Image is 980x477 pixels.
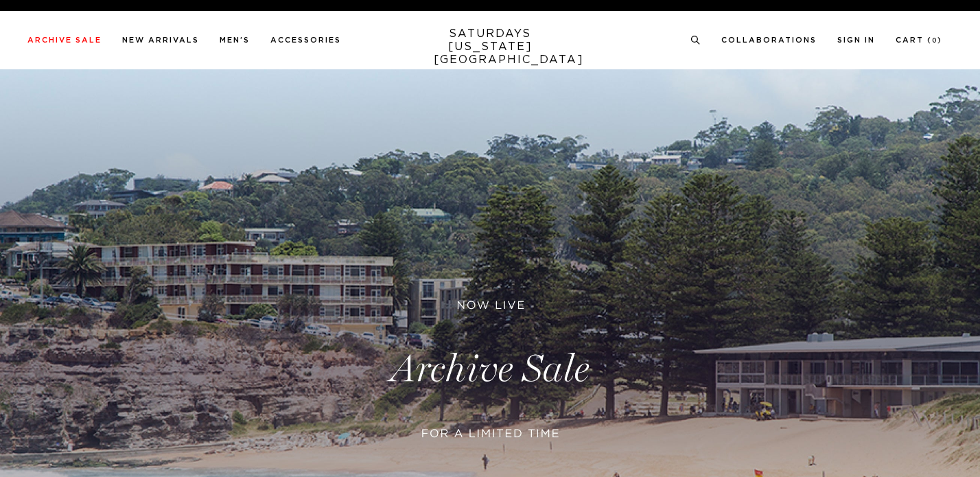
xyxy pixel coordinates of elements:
[27,36,102,44] a: Archive Sale
[220,36,250,44] a: Men's
[721,36,817,44] a: Collaborations
[932,38,937,44] small: 0
[122,36,199,44] a: New Arrivals
[837,36,875,44] a: Sign In
[896,36,942,44] a: Cart (0)
[434,27,547,67] a: SATURDAYS[US_STATE][GEOGRAPHIC_DATA]
[270,36,341,44] a: Accessories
